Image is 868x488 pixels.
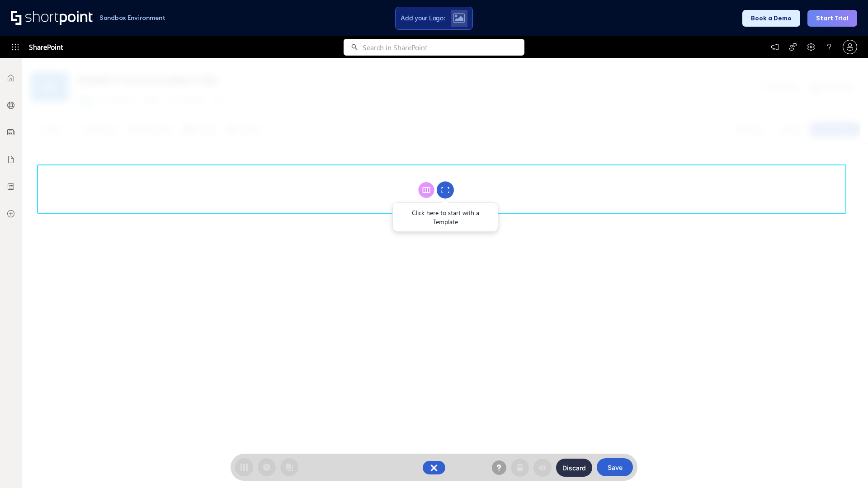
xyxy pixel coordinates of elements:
[363,39,524,56] input: Search in SharePoint
[453,13,465,23] img: Upload logo
[807,10,857,27] button: Start Trial
[823,445,868,488] iframe: Chat Widget
[597,458,633,476] button: Save
[99,15,165,20] h1: Sandbox Environment
[29,36,63,58] span: SharePoint
[742,10,800,27] button: Book a Demo
[401,14,445,22] span: Add your Logo:
[556,459,592,477] button: Discard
